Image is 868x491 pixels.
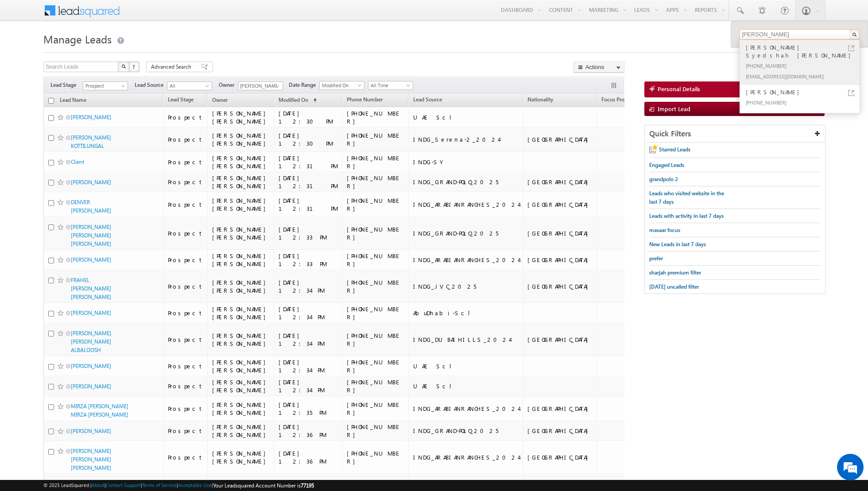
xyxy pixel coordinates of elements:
[413,135,519,143] div: INDG_Serena-2_2024
[212,449,270,465] div: [PERSON_NAME] [PERSON_NAME]
[71,330,111,353] a: [PERSON_NAME] [PERSON_NAME] ALBALOOSH
[43,481,314,490] span: © 2025 LeadSquared | | | | |
[527,256,593,264] div: [GEOGRAPHIC_DATA]
[347,96,383,103] span: Phone Number
[219,81,238,89] span: Owner
[347,278,404,294] div: [PHONE_NUMBER]
[527,282,593,290] div: [GEOGRAPHIC_DATA]
[279,378,338,394] div: [DATE] 12:34 PM
[368,81,411,89] span: All Time
[71,134,111,149] a: [PERSON_NAME] KOTTILUNGAL
[659,146,690,153] span: Starred Leads
[413,336,519,344] div: INDG_DUBAIHILLS_2024
[71,256,111,263] a: [PERSON_NAME]
[279,423,338,439] div: [DATE] 12:36 PM
[55,95,91,107] a: Lead Name
[163,95,198,106] a: Lead Stage
[168,158,203,166] div: Prospect
[48,98,54,104] input: Check all records
[347,109,404,125] div: [PHONE_NUMBER]
[279,97,308,103] span: Modified On
[279,109,338,125] div: [DATE] 12:30 PM
[279,131,338,147] div: [DATE] 12:30 PM
[347,305,404,321] div: [PHONE_NUMBER]
[413,309,519,317] div: AbuDhabi-Scl
[279,358,338,374] div: [DATE] 12:34 PM
[71,224,111,247] a: [PERSON_NAME] [PERSON_NAME] [PERSON_NAME]
[132,63,136,70] span: ?
[658,85,700,93] span: Personal Details
[168,427,203,435] div: Prospect
[301,482,314,489] span: 77195
[50,81,83,89] span: Lead Stage
[279,197,338,213] div: [DATE] 12:31 PM
[744,43,863,60] div: [PERSON_NAME] Syedshah [PERSON_NAME]
[212,252,270,268] div: [PERSON_NAME] [PERSON_NAME]
[413,178,519,186] div: INDG_GRAND-POLO_2025
[649,213,724,219] span: Leads with activity in last 7 days
[523,95,558,106] a: Nationality
[71,448,111,471] a: [PERSON_NAME] [PERSON_NAME] [PERSON_NAME]
[527,178,593,186] div: [GEOGRAPHIC_DATA]
[279,225,338,241] div: [DATE] 12:33 PM
[342,95,387,106] a: Phone Number
[92,482,105,488] a: About
[167,81,212,90] a: All
[212,174,270,190] div: [PERSON_NAME] [PERSON_NAME]
[46,46,149,58] div: Chat with us now
[597,95,637,106] a: Focus Project
[347,423,404,439] div: [PHONE_NUMBER]
[744,97,863,108] div: [PHONE_NUMBER]
[347,252,404,268] div: [PHONE_NUMBER]
[168,178,203,186] div: Prospect
[413,282,519,290] div: INDG_JVC_2025
[413,427,519,435] div: INDG_GRAND-POLO_2025
[413,158,519,166] div: INDG-SY
[347,378,404,394] div: [PHONE_NUMBER]
[527,201,593,209] div: [GEOGRAPHIC_DATA]
[413,382,519,390] div: UAE Scl
[279,252,338,268] div: [DATE] 12:33 PM
[71,277,111,300] a: FRAHEL [PERSON_NAME] [PERSON_NAME]
[238,81,283,90] input: Type to Search
[168,282,203,290] div: Prospect
[279,401,338,417] div: [DATE] 12:35 PM
[178,482,212,488] a: Acceptable Use
[212,278,270,294] div: [PERSON_NAME] [PERSON_NAME]
[413,453,519,461] div: INDG_ARABIANRANCHES_2024
[168,453,203,461] div: Prospect
[168,256,203,264] div: Prospect
[289,81,319,89] span: Date Range
[347,197,404,213] div: [PHONE_NUMBER]
[744,87,863,97] div: [PERSON_NAME]
[527,427,593,435] div: [GEOGRAPHIC_DATA]
[145,4,167,26] div: Minimize live chat window
[12,82,162,266] textarea: Type your message and hit 'Enter'
[601,96,633,103] span: Focus Project
[168,135,203,143] div: Prospect
[347,131,404,147] div: [PHONE_NUMBER]
[644,81,825,97] a: Personal Details
[274,95,321,106] a: Modified On (sorted ascending)
[413,229,519,237] div: INDG_GRAND-POLO_2025
[129,62,139,72] button: ?
[347,225,404,241] div: [PHONE_NUMBER]
[527,405,593,413] div: [GEOGRAPHIC_DATA]
[71,199,111,214] a: DENVER [PERSON_NAME]
[212,109,270,125] div: [PERSON_NAME] [PERSON_NAME]
[319,81,364,90] a: Modified On
[71,428,111,434] a: [PERSON_NAME]
[106,482,141,488] a: Contact Support
[279,449,338,465] div: [DATE] 12:36 PM
[279,305,338,321] div: [DATE] 12:34 PM
[168,362,203,370] div: Prospect
[413,405,519,413] div: INDG_ARABIANRANCHES_2024
[168,405,203,413] div: Prospect
[527,453,593,461] div: [GEOGRAPHIC_DATA]
[212,305,270,321] div: [PERSON_NAME] [PERSON_NAME]
[212,154,270,170] div: [PERSON_NAME] [PERSON_NAME]
[413,256,519,264] div: INDG_ARABIANRANCHES_2024
[527,96,553,103] span: Nationality
[71,159,84,165] a: Client
[279,174,338,190] div: [DATE] 12:31 PM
